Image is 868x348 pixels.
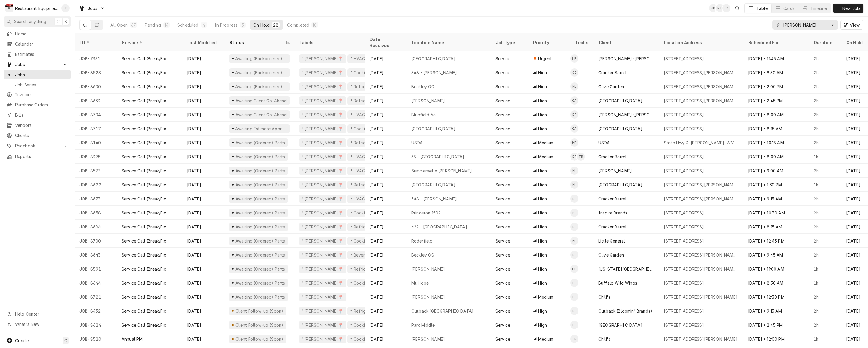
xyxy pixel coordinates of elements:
[809,164,841,178] div: 2h
[75,122,117,136] div: JOB-8717
[122,168,168,174] div: Service Call (Break/Fix)
[110,22,128,28] div: All Open
[495,126,510,132] div: Service
[75,192,117,206] div: JOB-8673
[495,70,510,76] div: Service
[214,22,238,28] div: In Progress
[229,39,284,46] div: Status
[14,18,46,25] span: Search anything
[598,210,627,216] div: Inspire Brands
[575,39,589,46] div: Techs
[235,70,287,76] div: Awaiting (Backordered) Parts
[15,132,68,138] span: Clients
[350,196,372,202] div: ⁴ HVAC 🌡️
[538,196,547,202] span: High
[313,22,317,28] div: 18
[4,110,71,120] a: Bills
[809,51,841,65] div: 2h
[350,84,387,90] div: ⁴ Refrigeration ❄️
[365,122,407,136] div: [DATE]
[495,168,510,174] div: Service
[350,112,372,118] div: ⁴ HVAC 🌡️
[202,22,206,28] div: 4
[411,196,457,202] div: 348 - [PERSON_NAME]
[235,196,285,202] div: Awaiting (Ordered) Parts
[15,51,68,57] span: Estimates
[716,4,724,12] div: NT
[365,94,407,108] div: [DATE]
[15,61,59,67] span: Jobs
[122,224,168,230] div: Service Call (Break/Fix)
[495,196,510,202] div: Service
[809,108,841,122] div: 2h
[411,182,455,188] div: [GEOGRAPHIC_DATA]
[664,140,734,146] div: State Hwy 3, [PERSON_NAME], WV
[570,153,578,161] div: DP
[495,182,510,188] div: Service
[350,98,387,104] div: ⁴ Refrigeration ❄️
[122,70,168,76] div: Service Call (Break/Fix)
[350,56,372,62] div: ⁴ HVAC 🌡️
[743,122,809,136] div: [DATE] • 8:15 AM
[15,143,59,149] span: Pricebook
[365,79,407,94] div: [DATE]
[15,153,68,160] span: Reports
[538,84,547,90] span: High
[122,196,168,202] div: Service Call (Break/Fix)
[235,154,285,160] div: Awaiting (Ordered) Parts
[664,126,704,132] div: [STREET_ADDRESS]
[748,39,803,46] div: Scheduled For
[75,51,117,65] div: JOB-7331
[182,192,224,206] div: [DATE]
[598,84,624,90] div: Olive Garden
[743,206,809,220] div: [DATE] • 10:30 AM
[598,56,654,62] div: [PERSON_NAME] ([PERSON_NAME])
[4,319,71,329] a: Go to What's New
[570,82,578,91] div: KL
[302,98,344,104] div: ¹ [PERSON_NAME]📍
[75,164,117,178] div: JOB-8573
[253,22,270,28] div: On Hold
[411,140,423,146] div: USDA
[287,22,309,28] div: Completed
[570,223,578,231] div: Donovan Pruitt's Avatar
[365,220,407,234] div: [DATE]
[570,138,578,147] div: HR
[122,154,168,160] div: Service Call (Break/Fix)
[495,140,510,146] div: Service
[809,178,841,192] div: 1h
[182,108,224,122] div: [DATE]
[4,141,71,150] a: Go to Pricebook
[570,167,578,175] div: KL
[350,70,377,76] div: ⁴ Cooking 🔥
[122,98,168,104] div: Service Call (Break/Fix)
[570,54,578,63] div: Hunter Ralston's Avatar
[365,192,407,206] div: [DATE]
[833,4,863,13] button: New Job
[570,181,578,189] div: KL
[743,164,809,178] div: [DATE] • 9:00 AM
[122,126,168,132] div: Service Call (Break/Fix)
[743,79,809,94] div: [DATE] • 2:00 PM
[235,126,287,132] div: Awaiting Estimate Approval
[88,5,98,11] span: Jobs
[664,154,704,160] div: [STREET_ADDRESS]
[756,5,768,11] div: Table
[570,68,578,77] div: GB
[598,154,626,160] div: Cracker Barrel
[809,192,841,206] div: 2h
[302,182,344,188] div: ¹ [PERSON_NAME]📍
[809,94,841,108] div: 2h
[495,39,524,46] div: Job Type
[64,337,67,344] span: C
[302,84,344,90] div: ¹ [PERSON_NAME]📍
[743,220,809,234] div: [DATE] • 8:15 AM
[577,153,585,161] div: TR
[810,5,827,11] div: Timeline
[15,31,68,37] span: Home
[365,178,407,192] div: [DATE]
[411,39,485,46] div: Location Name
[733,4,742,13] button: Open search
[495,56,510,62] div: Service
[15,102,68,108] span: Purchase Orders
